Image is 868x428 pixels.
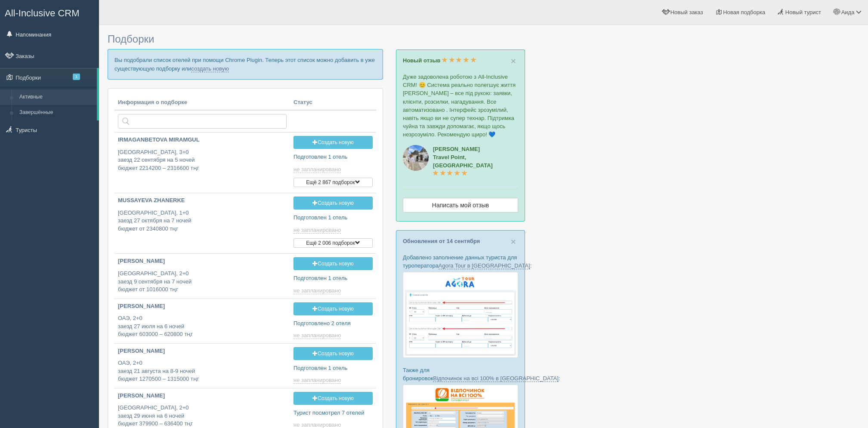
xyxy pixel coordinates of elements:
a: Agora Tour в [GEOGRAPHIC_DATA] [439,262,530,269]
a: Завершённые [15,105,97,120]
span: × [511,237,516,246]
a: Создать новую [293,136,373,149]
span: не запланировано [293,332,341,339]
button: Ещё 2 006 подборок [293,238,373,248]
p: ОАЭ, 2+0 заезд 27 июля на 6 ночей бюджет 603000 – 620800 тңг [118,314,287,339]
p: Также для бронировок : [403,366,518,382]
p: IRMAGANBETOVA MIRAMGUL [118,136,287,144]
p: Подготовлен 1 отель [293,364,373,373]
a: MUSSAYEVA ZHANERKE [GEOGRAPHIC_DATA], 1+0заезд 27 октября на 7 ночейбюджет от 2340800 тңг [114,193,290,240]
a: [PERSON_NAME] ОАЭ, 2+0заезд 27 июля на 6 ночейбюджет 603000 – 620800 тңг [114,299,290,342]
span: Новый заказ [670,9,703,15]
p: Турист посмотрел 7 отелей [293,409,373,417]
span: не запланировано [293,377,341,384]
p: Дуже задоволена роботою з All-Inclusive CRM! 😊 Система реально полегшує життя [PERSON_NAME] – все... [403,73,518,139]
span: × [511,56,516,66]
a: Создать новую [293,197,373,209]
p: [PERSON_NAME] [118,257,287,265]
a: Создать новую [293,347,373,360]
a: не запланировано [293,377,343,384]
p: Подготовлен 1 отель [293,274,373,283]
a: Написать мой отзыв [403,198,518,212]
a: Новый отзыв [403,57,476,64]
p: [GEOGRAPHIC_DATA], 2+0 заезд 29 июня на 6 ночей бюджет 379900 – 636400 тңг [118,404,287,428]
p: Подготовлен 1 отель [293,214,373,222]
a: Відпочинок на всі 100% в [GEOGRAPHIC_DATA] [433,375,558,382]
a: IRMAGANBETOVA MIRAMGUL [GEOGRAPHIC_DATA], 3+0заезд 22 сентября на 5 ночейбюджет 2214200 – 2316600... [114,132,290,179]
p: [PERSON_NAME] [118,392,287,400]
p: MUSSAYEVA ZHANERKE [118,197,287,205]
a: создать новую [191,65,229,72]
img: agora-tour-%D1%84%D0%BE%D1%80%D0%BC%D0%B0-%D0%B1%D1%80%D0%BE%D0%BD%D1%8E%D0%B2%D0%B0%D0%BD%D0%BD%... [403,272,518,358]
p: [GEOGRAPHIC_DATA], 2+0 заезд 9 сентября на 7 ночей бюджет от 1016000 тңг [118,270,287,294]
span: All-Inclusive CRM [5,8,80,18]
a: не запланировано [293,332,343,339]
a: не запланировано [293,166,343,173]
span: Подборки [108,33,154,45]
a: не запланировано [293,227,343,234]
a: [PERSON_NAME] ОАЭ, 2+0заезд 21 августа на 8-9 ночейбюджет 1270500 – 1315000 тңг [114,344,290,387]
a: Обновления от 14 сентября [403,238,480,244]
th: Информация о подборке [114,95,290,111]
p: Добавлено заполнение данных туриста для туроператора : [403,253,518,270]
span: не запланировано [293,287,341,294]
button: Ещё 2 867 подборок [293,178,373,187]
button: Close [511,237,516,246]
span: не запланировано [293,227,341,234]
a: Создать новую [293,392,373,405]
span: Новая подборка [723,9,765,15]
button: Close [511,56,516,65]
p: [GEOGRAPHIC_DATA], 1+0 заезд 27 октября на 7 ночей бюджет от 2340800 тңг [118,209,287,233]
p: Подготовлен 1 отель [293,153,373,161]
th: Статус [290,95,376,111]
a: [PERSON_NAME] [GEOGRAPHIC_DATA], 2+0заезд 9 сентября на 7 ночейбюджет от 1016000 тңг [114,254,290,297]
input: Поиск по стране или туристу [118,114,287,129]
a: Создать новую [293,257,373,270]
a: не запланировано [293,287,343,294]
a: [PERSON_NAME]Travel Point, [GEOGRAPHIC_DATA] [433,146,493,177]
span: 1 [73,74,80,80]
span: Аида [841,9,855,15]
a: Активные [15,89,97,105]
span: Новый турист [785,9,821,15]
p: Вы подобрали список отелей при помощи Chrome Plugin. Теперь этот список можно добавить в уже суще... [108,49,383,79]
p: Подготовлено 2 отеля [293,320,373,328]
p: ОАЭ, 2+0 заезд 21 августа на 8-9 ночей бюджет 1270500 – 1315000 тңг [118,359,287,383]
p: [PERSON_NAME] [118,302,287,311]
a: Создать новую [293,302,373,315]
p: [PERSON_NAME] [118,347,287,355]
a: All-Inclusive CRM [0,0,99,24]
p: [GEOGRAPHIC_DATA], 3+0 заезд 22 сентября на 5 ночей бюджет 2214200 – 2316600 тңг [118,148,287,172]
span: не запланировано [293,166,341,173]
